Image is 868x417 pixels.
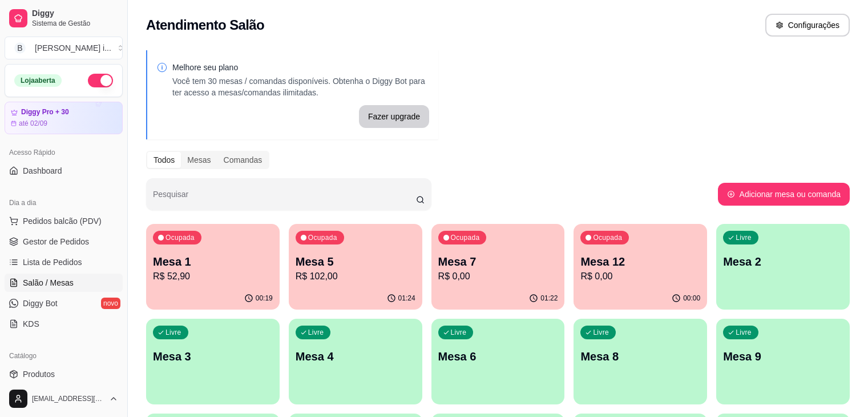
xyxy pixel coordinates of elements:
p: Mesa 7 [438,254,558,270]
span: KDS [23,318,39,330]
a: Salão / Mesas [5,274,123,292]
input: Pesquisar [153,193,416,205]
span: Gestor de Pedidos [23,236,89,247]
button: LivreMesa 8 [574,319,707,404]
div: Dia a dia [5,194,123,212]
h2: Atendimento Salão [146,16,264,34]
p: Mesa 5 [296,254,415,270]
p: Livre [165,328,181,337]
span: Diggy Bot [23,298,58,309]
button: Fazer upgrade [359,105,429,128]
p: Melhore seu plano [172,62,429,73]
p: Livre [736,233,752,242]
p: 00:00 [683,294,700,303]
p: 01:22 [540,294,558,303]
a: Gestor de Pedidos [5,232,123,251]
span: Dashboard [23,165,62,177]
p: Mesa 6 [438,348,558,364]
p: Ocupada [308,233,337,242]
p: Livre [308,328,324,337]
p: Livre [451,328,467,337]
button: Adicionar mesa ou comanda [718,183,850,206]
p: Mesa 1 [153,254,273,270]
div: Acesso Rápido [5,143,123,162]
button: OcupadaMesa 5R$ 102,0001:24 [289,224,422,310]
p: Livre [736,328,752,337]
span: B [14,42,26,54]
button: LivreMesa 2 [716,224,850,310]
p: R$ 102,00 [296,270,415,283]
a: Lista de Pedidos [5,253,123,271]
span: Salão / Mesas [23,277,74,288]
button: OcupadaMesa 12R$ 0,0000:00 [574,224,707,310]
button: LivreMesa 3 [146,319,280,404]
span: [EMAIL_ADDRESS][DOMAIN_NAME] [32,394,104,403]
p: Livre [593,328,609,337]
button: OcupadaMesa 1R$ 52,9000:19 [146,224,280,310]
p: Mesa 4 [296,348,415,364]
button: [EMAIL_ADDRESS][DOMAIN_NAME] [5,385,123,412]
button: LivreMesa 4 [289,319,422,404]
a: Produtos [5,365,123,383]
span: Lista de Pedidos [23,256,82,268]
div: Catálogo [5,347,123,365]
div: [PERSON_NAME] i ... [35,42,111,54]
article: Diggy Pro + 30 [21,108,69,117]
button: LivreMesa 9 [716,319,850,404]
div: Todos [147,152,181,168]
span: Sistema de Gestão [32,19,118,28]
a: Diggy Botnovo [5,294,123,312]
button: LivreMesa 6 [431,319,565,404]
span: Diggy [32,9,118,19]
p: R$ 0,00 [580,270,700,283]
p: Ocupada [451,233,480,242]
p: R$ 0,00 [438,270,558,283]
a: Dashboard [5,162,123,180]
p: Mesa 2 [723,254,843,270]
a: Diggy Pro + 30até 02/09 [5,102,123,134]
p: 00:19 [256,294,273,303]
p: Você tem 30 mesas / comandas disponíveis. Obtenha o Diggy Bot para ter acesso a mesas/comandas il... [172,75,429,98]
a: KDS [5,315,123,333]
span: Produtos [23,368,55,380]
p: Mesa 8 [580,348,700,364]
button: Configurações [765,14,850,37]
p: Ocupada [593,233,622,242]
button: Alterar Status [88,74,113,87]
p: Mesa 3 [153,348,273,364]
p: Mesa 9 [723,348,843,364]
a: DiggySistema de Gestão [5,5,123,32]
article: até 02/09 [19,119,47,128]
p: R$ 52,90 [153,270,273,283]
button: Select a team [5,37,123,59]
p: Ocupada [165,233,195,242]
div: Mesas [181,152,217,168]
button: OcupadaMesa 7R$ 0,0001:22 [431,224,565,310]
div: Comandas [217,152,269,168]
div: Loja aberta [14,74,62,87]
span: Pedidos balcão (PDV) [23,215,102,227]
p: 01:24 [398,294,415,303]
button: Pedidos balcão (PDV) [5,212,123,230]
p: Mesa 12 [580,254,700,270]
